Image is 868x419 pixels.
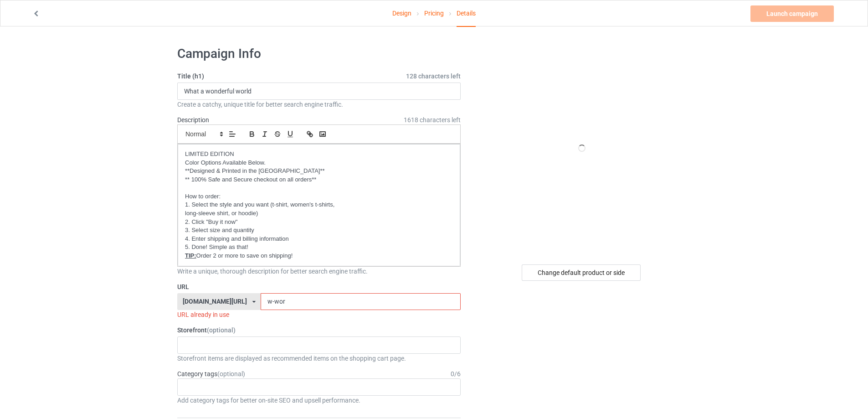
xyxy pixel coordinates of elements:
[185,235,453,243] p: 4. Enter shipping and billing information
[451,369,461,378] div: 0 / 6
[185,209,453,218] p: long-sleeve shirt, or hoodie)
[177,282,461,291] label: URL
[177,369,245,378] label: Category tags
[185,243,453,252] p: 5. Done! Simple as that!
[185,226,453,235] p: 3. Select size and quantity
[177,396,461,405] div: Add category tags for better on-site SEO and upsell performance.
[177,72,461,81] label: Title (h1)
[185,159,453,167] p: Color Options Available Below.
[177,354,461,363] div: Storefront items are displayed as recommended items on the shopping cart page.
[177,100,461,109] div: Create a catchy, unique title for better search engine traffic.
[177,326,461,335] label: Storefront
[404,115,461,124] span: 1618 characters left
[177,310,461,319] div: URL already in use
[185,176,453,184] p: ** 100% Safe and Secure checkout on all orders**
[177,116,209,124] label: Description
[207,326,236,334] span: (optional)
[392,0,411,26] a: Design
[185,150,453,159] p: LIMITED EDITION
[457,0,476,27] div: Details
[177,267,461,276] div: Write a unique, thorough description for better search engine traffic.
[185,218,453,227] p: 2. Click "Buy it now"
[522,264,641,281] div: Change default product or side
[185,192,453,201] p: How to order:
[185,252,453,260] p: Order 2 or more to save on shipping!
[185,252,196,259] u: TIP:
[177,46,461,62] h1: Campaign Info
[406,72,461,81] span: 128 characters left
[185,167,453,176] p: **Designed & Printed in the [GEOGRAPHIC_DATA]**
[217,370,245,378] span: (optional)
[183,298,247,305] div: [DOMAIN_NAME][URL]
[185,201,453,209] p: 1. Select the style and you want (t-shirt, women's t-shirts,
[424,0,444,26] a: Pricing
